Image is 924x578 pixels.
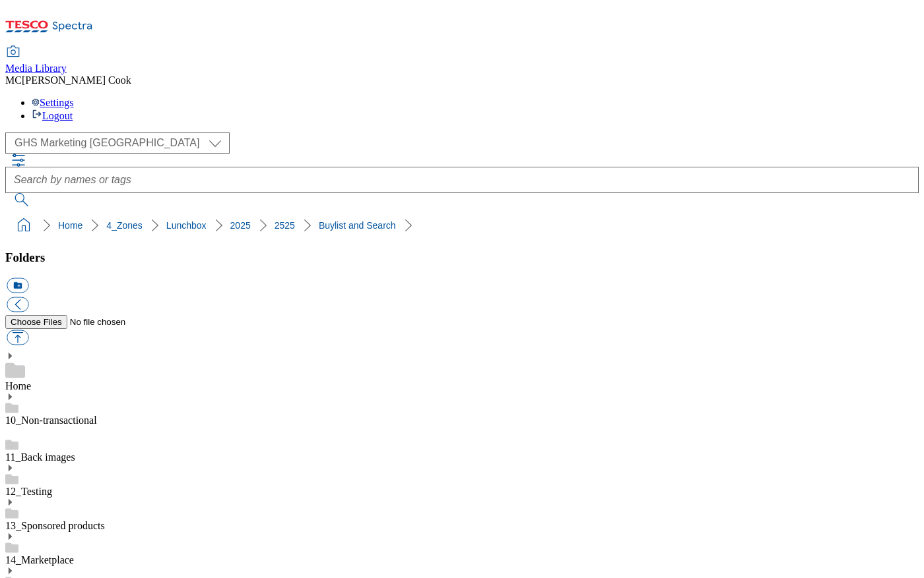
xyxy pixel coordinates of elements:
a: 10_Non-transactional [5,415,97,426]
span: [PERSON_NAME] Cook [22,74,131,86]
a: home [13,215,34,236]
nav: breadcrumb [5,213,919,238]
a: 2025 [230,220,251,231]
a: 4_Zones [106,220,142,231]
h3: Folders [5,250,919,265]
a: 2525 [275,220,295,231]
a: 13_Sponsored products [5,520,105,531]
span: MC [5,74,22,86]
a: 12_Testing [5,486,52,497]
a: Lunchbox [166,220,207,231]
a: Home [5,380,31,391]
span: Media Library [5,63,67,74]
a: 11_Back images [5,451,75,463]
a: Media Library [5,47,67,74]
a: Logout [32,110,73,121]
a: Settings [32,97,74,108]
a: 14_Marketplace [5,554,74,565]
a: Buylist and Search [319,220,396,231]
input: Search by names or tags [5,167,919,193]
a: Home [58,220,82,231]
